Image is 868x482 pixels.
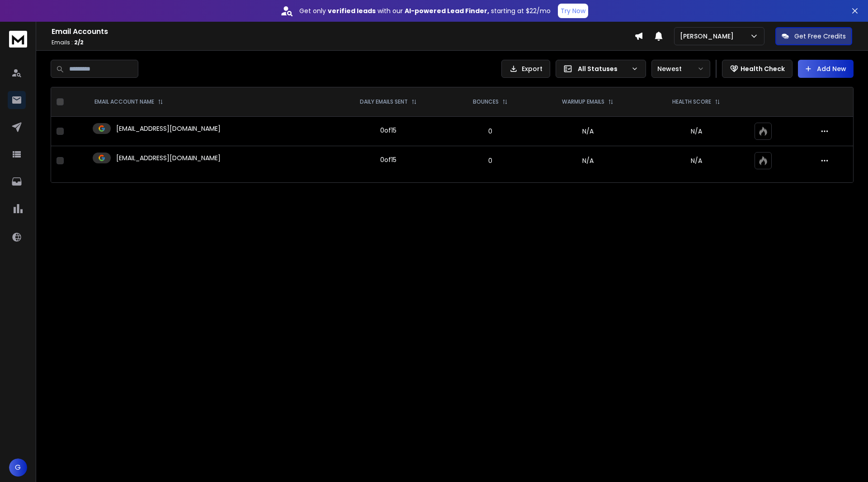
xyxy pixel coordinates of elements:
[794,32,846,41] p: Get Free Credits
[775,27,852,45] button: Get Free Credits
[558,4,588,18] button: Try Now
[532,146,644,176] td: N/A
[299,6,551,15] p: Get only with our starting at $22/mo
[9,31,27,48] img: logo
[454,156,527,165] p: 0
[74,38,84,46] span: 2 / 2
[116,153,221,162] p: [EMAIL_ADDRESS][DOMAIN_NAME]
[672,98,711,105] p: HEALTH SCORE
[9,458,27,477] button: G
[380,126,396,135] div: 0 of 15
[532,117,644,146] td: N/A
[328,6,376,15] strong: verified leads
[116,124,221,133] p: [EMAIL_ADDRESS][DOMAIN_NAME]
[649,156,744,165] p: N/A
[722,60,793,78] button: Health Check
[680,32,737,41] p: [PERSON_NAME]
[578,64,627,73] p: All Statuses
[360,98,408,105] p: DAILY EMAILS SENT
[741,64,785,73] p: Health Check
[405,6,489,15] strong: AI-powered Lead Finder,
[798,60,854,78] button: Add New
[561,6,585,15] p: Try Now
[94,98,163,105] div: EMAIL ACCOUNT NAME
[562,98,604,105] p: WARMUP EMAILS
[52,39,634,46] p: Emails :
[473,98,499,105] p: BOUNCES
[501,60,550,78] button: Export
[649,127,744,136] p: N/A
[454,127,527,136] p: 0
[651,60,710,78] button: Newest
[52,26,634,37] h1: Email Accounts
[380,155,396,164] div: 0 of 15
